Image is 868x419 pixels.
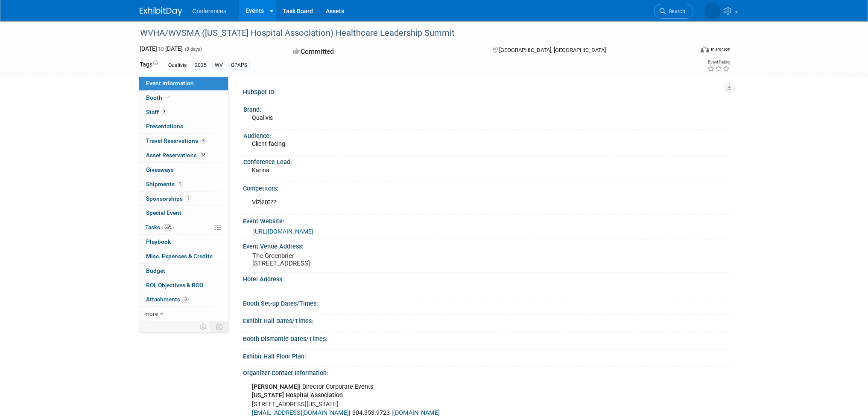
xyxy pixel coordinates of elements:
[246,194,634,211] div: Vizient??
[137,26,681,41] div: WVHA/WVSMA ([US_STATE] Hospital Association) Healthcare Leadership Summit
[252,383,299,390] b: [PERSON_NAME]
[146,166,174,173] span: Giveaways
[140,60,158,70] td: Tags
[146,94,172,101] span: Booth
[243,297,729,308] div: Booth Set-up Dates/Times:
[701,46,709,52] img: Format-Inperson.png
[666,8,685,14] span: Search
[146,282,203,289] span: ROI, Objectives & ROO
[139,249,228,263] a: Misc. Expenses & Credits
[139,119,228,133] a: Presentations
[146,195,191,202] span: Sponsorships
[139,292,228,306] a: Attachments8
[643,44,731,57] div: Event Format
[146,296,189,303] span: Attachments
[139,148,228,162] a: Asset Reservations18
[146,152,208,159] span: Asset Reservations
[139,206,228,220] a: Special Event
[162,224,174,231] span: 66%
[243,156,725,166] div: Conference Lead:
[166,95,170,100] i: Booth reservation complete
[252,114,273,121] span: Qualivis
[499,47,606,53] span: [GEOGRAPHIC_DATA], [GEOGRAPHIC_DATA]
[252,392,343,399] b: [US_STATE] Hospital Association
[243,86,729,96] div: HubSpot ID:
[243,103,725,114] div: Brand:
[139,192,228,206] a: Sponsorships1
[146,238,171,245] span: Playbook
[393,409,440,416] a: [DOMAIN_NAME]
[139,177,228,191] a: Shipments1
[146,80,194,87] span: Event Information
[654,4,693,19] a: Search
[196,321,211,332] td: Personalize Event Tab Strip
[139,76,228,90] a: Event Information
[145,224,174,231] span: Tasks
[140,45,183,52] span: [DATE] [DATE]
[243,332,729,343] div: Booth Dismantle Dates/Times:
[704,3,721,19] img: Bob Wolf
[144,310,158,317] span: more
[139,134,228,148] a: Travel Reservations3
[184,46,202,52] span: (3 days)
[177,181,183,187] span: 1
[157,45,165,52] span: to
[252,140,285,147] span: Client-facing
[139,105,228,119] a: Staff3
[243,350,729,361] div: Exhibit Hall Floor Plan:
[253,228,313,235] a: [URL][DOMAIN_NAME]
[243,215,729,225] div: Event Website:
[252,252,436,267] pre: The Greenbrier [STREET_ADDRESS]
[212,61,225,70] div: WV
[243,240,729,251] div: Event Venue Address:
[707,60,730,64] div: Event Rating
[146,123,183,130] span: Presentations
[161,109,167,115] span: 3
[210,321,228,332] td: Toggle Event Tabs
[139,235,228,249] a: Playbook
[710,46,731,52] div: In-Person
[146,253,213,260] span: Misc. Expenses & Credits
[243,130,725,140] div: Audience:
[146,109,167,116] span: Staff
[228,61,250,70] div: QPAPS
[243,367,729,377] div: Organizer Contact Information:
[243,182,729,193] div: Competitors:
[252,167,269,173] span: Karina
[140,7,182,16] img: ExhibitDay
[166,61,189,70] div: Qualivis
[243,273,729,283] div: Hotel Address:
[139,220,228,234] a: Tasks66%
[182,296,189,303] span: 8
[146,267,165,274] span: Budget
[139,91,228,105] a: Booth
[139,278,228,292] a: ROI, Objectives & ROO
[139,307,228,321] a: more
[139,163,228,177] a: Giveaways
[243,315,729,325] div: Exhibit Hall Dates/Times:
[290,44,479,59] div: Committed
[146,181,183,188] span: Shipments
[200,138,207,144] span: 3
[199,152,208,158] span: 18
[252,409,349,416] a: [EMAIL_ADDRESS][DOMAIN_NAME]
[146,137,207,144] span: Travel Reservations
[193,8,226,14] span: Conferences
[139,264,228,278] a: Budget
[146,209,181,216] span: Special Event
[192,61,209,70] div: 2025
[185,195,191,202] span: 1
